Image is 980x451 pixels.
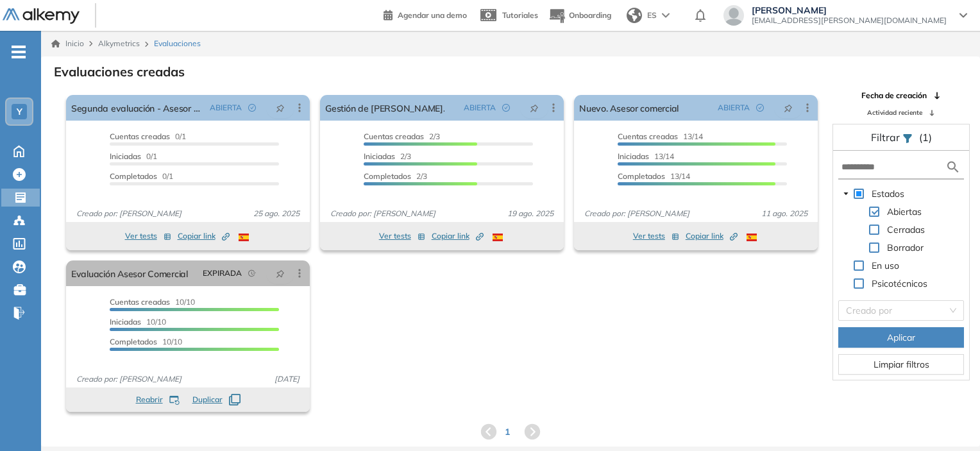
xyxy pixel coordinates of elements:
[364,151,411,161] span: 2/3
[647,10,657,21] span: ES
[71,260,188,286] a: Evaluación Asesor Comercial
[110,337,157,346] span: Completados
[869,258,902,273] span: En uso
[872,188,904,200] span: Estados
[861,90,927,101] span: Fecha de creación
[752,5,947,15] span: [PERSON_NAME]
[838,354,964,375] button: Limpiar filtros
[110,171,173,181] span: 0/1
[505,425,510,439] span: 1
[276,268,285,278] span: pushpin
[110,151,157,161] span: 0/1
[125,228,171,244] button: Ver tests
[618,171,665,181] span: Completados
[774,98,802,118] button: pushpin
[872,278,927,289] span: Psicotécnicos
[432,230,484,242] span: Copiar link
[3,8,80,24] img: Logo
[192,394,241,405] button: Duplicar
[869,276,930,291] span: Psicotécnicos
[364,151,395,161] span: Iniciadas
[71,95,205,121] a: Segunda evaluación - Asesor Comercial.
[493,234,503,241] img: ESP
[784,103,793,113] span: pushpin
[618,171,690,181] span: 13/14
[530,103,539,113] span: pushpin
[71,208,187,219] span: Creado por: [PERSON_NAME]
[248,208,305,219] span: 25 ago. 2025
[867,108,922,117] span: Actividad reciente
[51,38,84,49] a: Inicio
[618,132,678,141] span: Cuentas creadas
[110,317,141,327] span: Iniciadas
[686,228,738,244] button: Copiar link
[98,38,140,48] span: Alkymetrics
[756,104,764,112] span: check-circle
[325,208,441,219] span: Creado por: [PERSON_NAME]
[248,269,256,277] span: field-time
[364,171,427,181] span: 2/3
[618,132,703,141] span: 13/14
[872,260,899,271] span: En uso
[110,132,186,141] span: 0/1
[502,10,538,20] span: Tutoriales
[17,106,22,117] span: Y
[520,98,548,118] button: pushpin
[12,51,26,53] i: -
[384,6,467,22] a: Agendar una demo
[569,10,611,20] span: Onboarding
[210,102,242,114] span: ABIERTA
[618,151,649,161] span: Iniciadas
[266,263,294,284] button: pushpin
[633,228,679,244] button: Ver tests
[379,228,425,244] button: Ver tests
[752,15,947,26] span: [EMAIL_ADDRESS][PERSON_NAME][DOMAIN_NAME]
[110,151,141,161] span: Iniciadas
[884,222,927,237] span: Cerradas
[203,268,242,279] span: EXPIRADA
[269,373,305,385] span: [DATE]
[887,206,922,217] span: Abiertas
[110,337,182,346] span: 10/10
[110,132,170,141] span: Cuentas creadas
[364,132,440,141] span: 2/3
[871,131,902,144] span: Filtrar
[154,38,201,49] span: Evaluaciones
[276,103,285,113] span: pushpin
[192,394,223,405] span: Duplicar
[110,297,195,307] span: 10/10
[916,389,980,451] iframe: Chat Widget
[756,208,813,219] span: 11 ago. 2025
[874,357,929,371] span: Limpiar filtros
[398,10,467,20] span: Agendar una demo
[627,8,642,23] img: world
[110,171,157,181] span: Completados
[747,234,757,241] img: ESP
[110,297,170,307] span: Cuentas creadas
[887,330,915,345] span: Aplicar
[136,394,180,405] button: Reabrir
[364,132,424,141] span: Cuentas creadas
[838,327,964,348] button: Aplicar
[869,186,907,201] span: Estados
[579,95,679,121] a: Nuevo. Asesor comercial
[502,208,559,219] span: 19 ago. 2025
[662,13,670,18] img: arrow
[239,234,249,241] img: ESP
[916,389,980,451] div: Widget de chat
[884,240,926,255] span: Borrador
[178,228,230,244] button: Copiar link
[686,230,738,242] span: Copiar link
[919,130,932,145] span: (1)
[884,204,924,219] span: Abiertas
[110,317,166,327] span: 10/10
[887,224,925,235] span: Cerradas
[248,104,256,112] span: check-circle
[887,242,924,253] span: Borrador
[432,228,484,244] button: Copiar link
[718,102,750,114] span: ABIERTA
[502,104,510,112] span: check-circle
[464,102,496,114] span: ABIERTA
[843,191,849,197] span: caret-down
[71,373,187,385] span: Creado por: [PERSON_NAME]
